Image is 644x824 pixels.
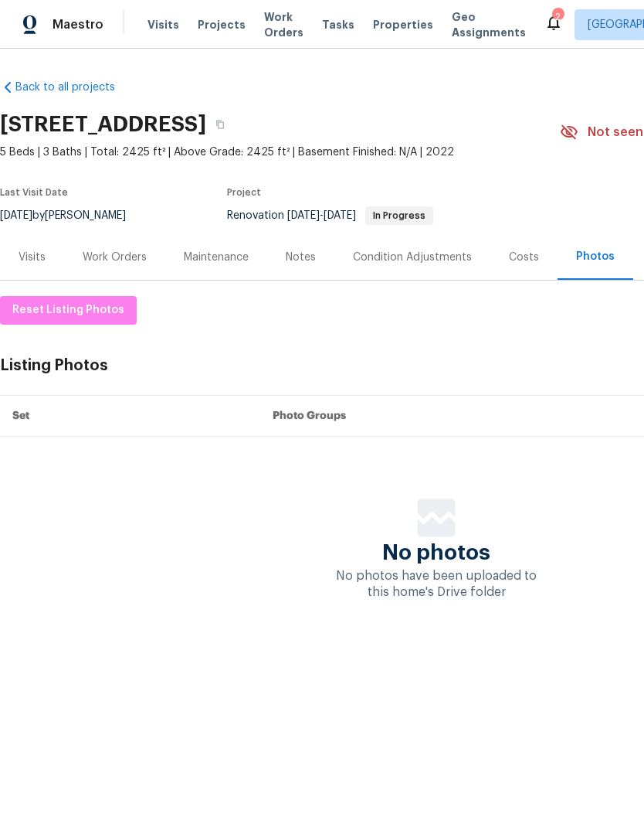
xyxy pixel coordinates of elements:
div: Visits [19,250,46,265]
span: No photos [382,545,490,560]
span: Work Orders [264,9,303,40]
div: Costs [509,250,539,265]
span: Project [227,188,261,197]
span: Renovation [227,210,433,221]
span: - [287,210,356,221]
span: Properties [373,17,433,32]
span: [DATE] [287,210,320,221]
span: [DATE] [324,210,356,221]
span: Projects [198,17,246,32]
div: Work Orders [83,250,147,265]
div: Maintenance [184,250,249,265]
div: Notes [286,250,316,265]
span: Maestro [53,17,103,32]
div: Photos [576,249,615,264]
span: Reset Listing Photos [12,301,124,320]
span: Geo Assignments [452,9,526,40]
div: Condition Adjustments [353,250,472,265]
span: Visits [147,17,179,32]
div: 2 [552,9,563,25]
span: Tasks [322,19,354,30]
span: In Progress [367,211,432,220]
button: Copy Address [206,111,234,138]
span: No photos have been uploaded to this home's Drive folder [336,570,537,598]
